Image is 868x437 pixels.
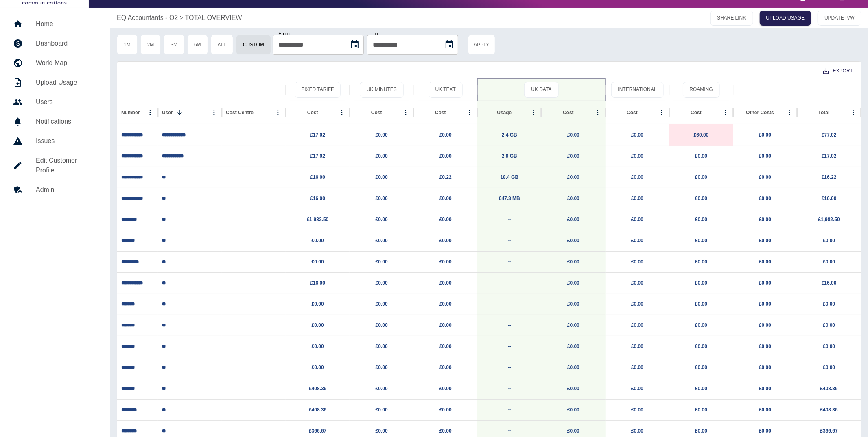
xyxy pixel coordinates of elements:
[502,132,517,138] a: 2.4 GB
[36,136,97,146] h5: Issues
[631,386,643,391] a: £0.00
[592,107,603,118] button: Cost column menu
[312,301,324,307] a: £0.00
[567,217,579,222] a: £0.00
[310,132,325,138] a: £17.02
[528,107,539,118] button: Usage column menu
[508,280,511,286] a: --
[439,196,452,201] a: £0.00
[336,107,348,118] button: Cost column menu
[820,386,838,391] a: £408.36
[347,37,363,53] button: Choose date, selected date is 1 Jul 2025
[508,259,511,265] a: --
[818,110,830,115] div: Total
[822,196,837,201] a: £16.00
[691,110,702,115] div: Cost
[631,322,643,328] a: £0.00
[508,322,511,328] a: --
[295,82,341,98] button: Fixed Tariff
[631,196,643,201] a: £0.00
[376,196,388,201] a: £0.00
[759,322,771,328] a: £0.00
[376,238,388,244] a: £0.00
[376,322,388,328] a: £0.00
[759,428,771,434] a: £0.00
[360,82,404,98] button: UK Minutes
[631,280,643,286] a: £0.00
[508,407,511,413] a: --
[309,428,326,434] a: £366.67
[822,174,837,180] a: £16.22
[7,92,104,112] a: Users
[656,107,667,118] button: Cost column menu
[439,153,452,159] a: £0.00
[508,344,511,349] a: --
[272,107,284,118] button: Cost Centre column menu
[502,153,517,159] a: 2.9 GB
[310,174,325,180] a: £16.00
[631,344,643,349] a: £0.00
[820,407,838,413] a: £408.36
[823,301,835,307] a: £0.00
[784,107,795,118] button: Other Costs column menu
[823,259,835,265] a: £0.00
[822,280,837,286] a: £16.00
[567,153,579,159] a: £0.00
[631,428,643,434] a: £0.00
[7,73,104,92] a: Upload Usage
[759,238,771,244] a: £0.00
[631,301,643,307] a: £0.00
[7,34,104,53] a: Dashboard
[710,11,753,26] button: SHARE LINK
[695,238,707,244] a: £0.00
[310,280,325,286] a: £16.00
[759,386,771,391] a: £0.00
[567,259,579,265] a: £0.00
[695,217,707,222] a: £0.00
[376,217,388,222] a: £0.00
[140,35,161,55] button: 2M
[376,365,388,370] a: £0.00
[439,301,452,307] a: £0.00
[7,151,104,180] a: Edit Customer Profile
[820,428,838,434] a: £366.67
[567,280,579,286] a: £0.00
[627,110,638,115] div: Cost
[695,196,707,201] a: £0.00
[376,407,388,413] a: £0.00
[36,78,97,87] h5: Upload Usage
[818,11,861,26] button: UPDATE P/W
[508,238,511,244] a: --
[567,238,579,244] a: £0.00
[439,217,452,222] a: £0.00
[373,31,378,36] label: To
[376,132,388,138] a: £0.00
[759,259,771,265] a: £0.00
[121,110,140,115] div: Number
[439,132,452,138] a: £0.00
[822,132,837,138] a: £77.02
[464,107,475,118] button: Cost column menu
[695,344,707,349] a: £0.00
[567,344,579,349] a: £0.00
[208,107,220,118] button: User column menu
[759,301,771,307] a: £0.00
[7,131,104,151] a: Issues
[508,428,511,434] a: --
[759,280,771,286] a: £0.00
[720,107,731,118] button: Cost column menu
[759,196,771,201] a: £0.00
[312,344,324,349] a: £0.00
[631,407,643,413] a: £0.00
[36,58,97,68] h5: World Map
[694,132,709,138] a: £60.00
[695,365,707,370] a: £0.00
[818,217,840,222] a: £1,982.50
[439,280,452,286] a: £0.00
[211,35,233,55] button: All
[501,174,519,180] a: 18.4 GB
[695,174,707,180] a: £0.00
[376,428,388,434] a: £0.00
[36,185,97,195] h5: Admin
[695,301,707,307] a: £0.00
